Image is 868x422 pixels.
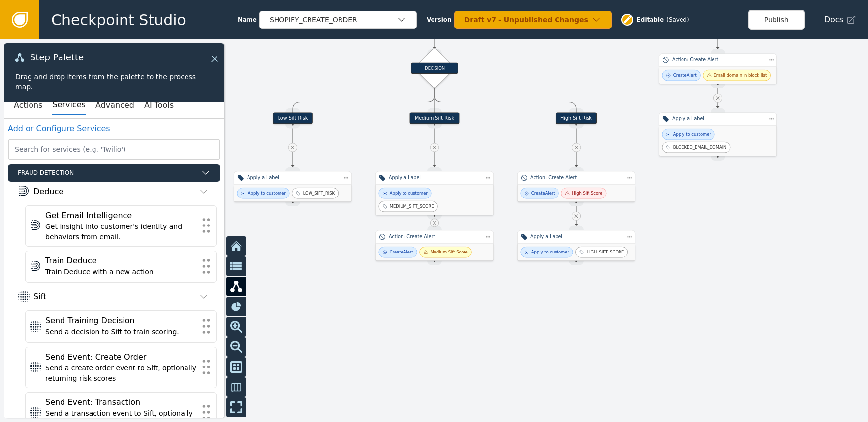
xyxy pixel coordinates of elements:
a: Add or Configure Services [8,124,110,133]
div: Deduce [33,186,63,197]
button: Draft v7 - Unpublished Changes [454,11,612,29]
div: Apply to customer [531,249,569,255]
div: Medium Sift Score [431,249,468,255]
button: Services [52,95,85,115]
div: Apply to customer [390,190,428,197]
button: Advanced [95,95,134,115]
div: Create Alert [673,72,697,79]
input: Search for services (e.g. 'Twilio') [8,139,220,160]
div: Drag and drop items from the palette to the process map. [15,72,213,92]
div: MEDIUM_SIFT_SCORE [390,203,434,210]
div: Action: Create Alert [672,56,764,63]
div: SHOPIFY_CREATE_ORDER [270,15,397,25]
div: Create Alert [531,190,555,197]
div: Send Event: Create Order [45,351,196,363]
a: Docs [824,14,856,26]
div: Send a decision to Sift to train scoring. [45,327,196,337]
button: Publish [748,10,805,30]
div: High Sift Risk [556,113,597,124]
div: Get insight into customer's identity and behaviors from email. [45,222,196,242]
div: ( Saved ) [666,15,689,24]
div: Draft v7 - Unpublished Changes [465,15,591,25]
div: Apply a Label [672,115,764,122]
div: Sift [33,291,46,303]
div: Create Alert [390,249,413,255]
span: Docs [824,14,843,26]
div: Email domain in block list [714,72,767,79]
div: BLOCKED_EMAIL_DOMAIN [673,144,727,151]
div: Apply a Label [530,233,622,240]
div: Action: Create Alert [389,233,480,240]
div: Apply to customer [248,190,286,197]
div: Low Sift Risk [273,113,312,124]
div: Apply a Label [389,174,480,181]
div: Send Training Decision [45,315,196,327]
span: Fraud Detection [18,169,197,177]
div: Send a create order event to Sift, optionally returning risk scores [45,363,196,384]
div: HIGH_SIFT_SCORE [587,249,624,255]
div: Apply a Label [247,174,339,181]
span: Editable [637,15,664,24]
div: Medium Sift Risk [410,113,460,124]
div: Train Deduce with a new action [45,267,196,277]
span: Version [427,15,452,24]
span: Checkpoint Studio [51,9,186,31]
button: SHOPIFY_CREATE_ORDER [259,11,417,29]
div: LOW_SIFT_RISK [303,190,335,197]
span: Step Palette [30,53,84,62]
div: Send Event: Transaction [45,396,196,408]
div: Train Deduce [45,255,196,267]
button: Actions [14,95,42,115]
div: Get Email Intelligence [45,210,196,222]
button: AI Tools [144,95,174,115]
div: Action: Create Alert [530,174,622,181]
div: Apply to customer [673,131,711,138]
div: DECISION [411,62,458,73]
div: High Sift Score [572,190,603,197]
span: Name [238,15,257,24]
